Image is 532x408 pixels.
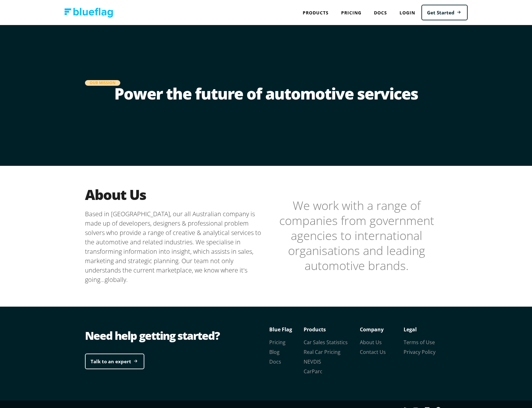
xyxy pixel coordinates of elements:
[421,5,468,21] a: Get Started
[85,86,447,111] h1: Power the future of automotive services
[404,325,447,334] p: Legal
[296,6,335,19] div: Products
[269,349,280,355] a: Blog
[360,339,382,346] a: About Us
[269,325,304,334] p: Blue Flag
[269,358,281,365] a: Docs
[64,8,113,18] img: Blue Flag logo
[304,368,322,375] a: CarParc
[404,349,435,355] a: Privacy Policy
[85,186,266,203] h2: About Us
[393,6,421,19] a: Login to Blue Flag application
[404,339,435,346] a: Terms of Use
[360,325,404,334] p: Company
[85,80,120,86] div: Our Mission
[85,354,144,370] a: Talk to an expert
[269,339,286,346] a: Pricing
[368,6,393,19] a: Docs
[85,328,266,344] div: Need help getting started?
[266,198,447,273] blockquote: We work with a range of companies from government agencies to international organisations and lea...
[85,209,266,284] p: Based in [GEOGRAPHIC_DATA], our all Australian company is made up of developers, designers & prof...
[304,358,321,365] a: NEVDIS
[304,325,360,334] p: Products
[335,6,368,19] a: Pricing
[304,349,341,355] a: Real Car Pricing
[304,339,348,346] a: Car Sales Statistics
[360,349,386,355] a: Contact Us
